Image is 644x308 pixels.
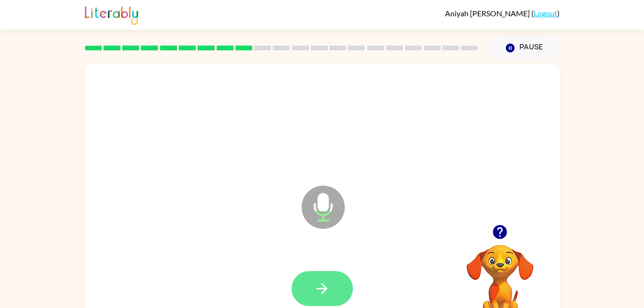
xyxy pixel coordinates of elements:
span: Aniyah [PERSON_NAME] [445,9,531,18]
button: Pause [490,37,560,59]
img: Literably [85,4,138,25]
a: Logout [534,9,557,18]
div: ( ) [445,9,560,18]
